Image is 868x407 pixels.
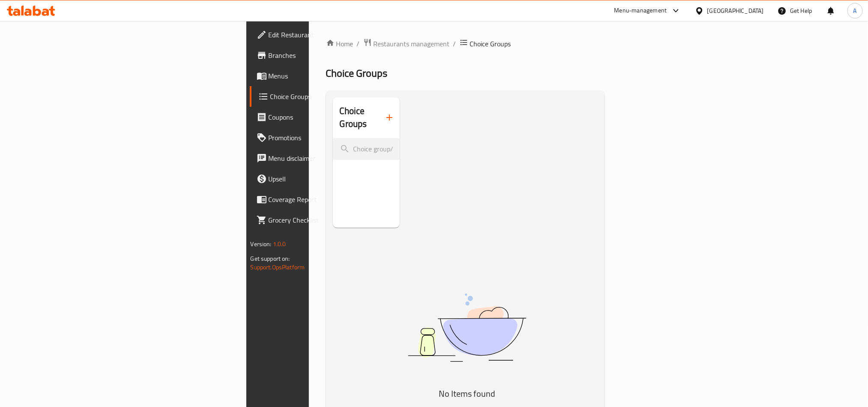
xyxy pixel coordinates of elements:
[269,174,384,184] span: Upsell
[250,45,391,66] a: Branches
[269,112,384,122] span: Coupons
[453,39,456,49] li: /
[250,24,391,45] a: Edit Restaurant
[269,215,384,225] span: Grocery Checklist
[269,133,384,143] span: Promotions
[251,253,290,264] span: Get support on:
[269,194,384,205] span: Coverage Report
[250,86,391,107] a: Choice Groups
[269,50,384,60] span: Branches
[470,39,511,49] span: Choice Groups
[250,169,391,189] a: Upsell
[251,238,272,250] span: Version:
[250,127,391,148] a: Promotions
[250,107,391,127] a: Coupons
[360,271,574,384] img: dish.svg
[853,6,857,15] span: A
[250,148,391,169] a: Menu disclaimer
[250,189,391,210] a: Coverage Report
[250,210,391,230] a: Grocery Checklist
[250,66,391,86] a: Menus
[707,6,764,15] div: [GEOGRAPHIC_DATA]
[363,38,450,49] a: Restaurants management
[273,238,286,250] span: 1.0.0
[251,262,305,273] a: Support.OpsPlatform
[374,39,450,49] span: Restaurants management
[614,6,667,16] div: Menu-management
[269,71,384,81] span: Menus
[269,153,384,163] span: Menu disclaimer
[333,138,400,160] input: search
[326,38,605,49] nav: breadcrumb
[360,387,574,401] h5: No Items found
[269,30,384,40] span: Edit Restaurant
[270,91,384,102] span: Choice Groups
